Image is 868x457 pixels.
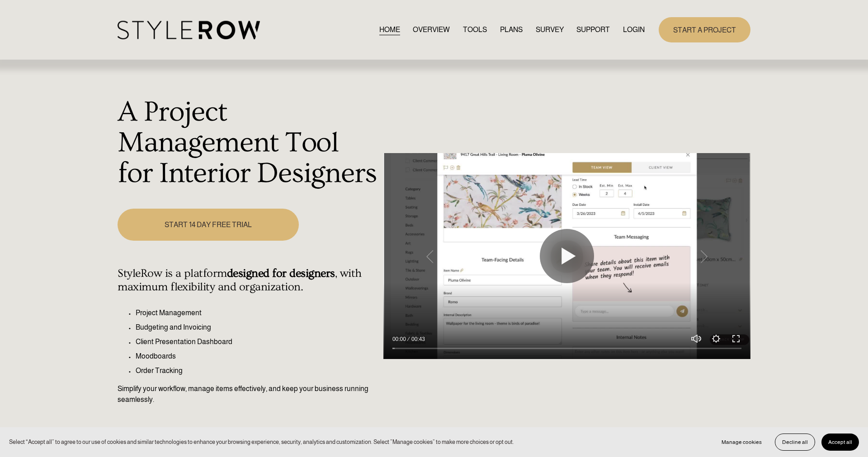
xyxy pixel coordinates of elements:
span: SUPPORT [576,24,610,35]
a: START 14 DAY FREE TRIAL [118,209,298,241]
button: Play [540,229,594,283]
a: START A PROJECT [659,17,750,42]
a: SURVEY [536,23,564,36]
span: Manage cookies [722,439,762,445]
button: Manage cookies [715,434,769,451]
button: Accept all [821,434,859,451]
div: Duration [408,335,427,344]
p: Budgeting and Invoicing [136,322,378,333]
a: folder dropdown [576,23,610,36]
a: LOGIN [623,23,645,36]
input: Seek [392,345,741,352]
a: PLANS [500,23,523,36]
strong: designed for designers [227,267,335,280]
a: OVERVIEW [413,23,450,36]
a: HOME [379,23,400,36]
p: Moodboards [136,351,378,362]
h4: StyleRow is a platform , with maximum flexibility and organization. [118,267,378,294]
img: StyleRow [118,21,260,39]
a: TOOLS [463,23,487,36]
p: Client Presentation Dashboard [136,336,378,347]
div: Current time [392,335,408,344]
span: Accept all [828,439,852,445]
p: Simplify your workflow, manage items effectively, and keep your business running seamlessly. [118,383,378,405]
p: Select “Accept all” to agree to our use of cookies and similar technologies to enhance your brows... [9,438,514,446]
span: Decline all [782,439,808,445]
button: Decline all [775,434,815,451]
h1: A Project Management Tool for Interior Designers [118,97,378,189]
p: Project Management [136,308,378,318]
p: Order Tracking [136,365,378,376]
